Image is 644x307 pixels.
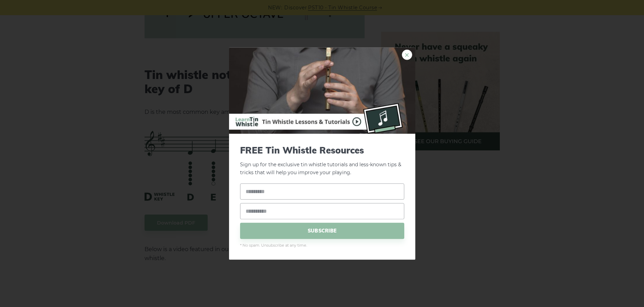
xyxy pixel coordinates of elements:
[240,242,404,248] span: * No spam. Unsubscribe at any time.
[402,50,412,60] a: ×
[240,145,404,156] span: FREE Tin Whistle Resources
[229,48,415,134] img: Tin Whistle Buying Guide Preview
[240,222,404,239] span: SUBSCRIBE
[240,145,404,177] p: Sign up for the exclusive tin whistle tutorials and less-known tips & tricks that will help you i...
